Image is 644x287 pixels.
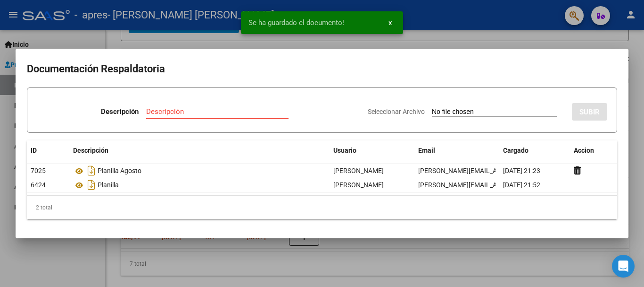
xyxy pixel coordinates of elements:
span: SUBIR [579,108,600,116]
span: Accion [574,147,594,154]
span: [PERSON_NAME] [333,181,384,189]
datatable-header-cell: Email [414,140,499,161]
i: Descargar documento [85,163,98,178]
span: ID [31,147,37,154]
h2: Documentación Respaldatoria [27,60,617,78]
span: Se ha guardado el documento! [248,18,344,27]
span: Email [418,147,435,154]
div: 2 total [27,196,617,219]
button: x [381,14,399,31]
span: Usuario [333,147,356,154]
div: Planilla [73,177,326,192]
span: 6424 [31,181,46,189]
datatable-header-cell: Usuario [330,140,414,161]
span: Cargado [503,147,528,154]
datatable-header-cell: Cargado [499,140,570,161]
datatable-header-cell: ID [27,140,69,161]
button: SUBIR [572,103,607,121]
span: [DATE] 21:52 [503,181,540,189]
span: [DATE] 21:23 [503,167,540,174]
div: Planilla Agosto [73,163,326,178]
span: x [388,18,392,27]
span: Seleccionar Archivo [368,108,425,115]
span: Descripción [73,147,108,154]
div: Open Intercom Messenger [612,255,635,278]
span: [PERSON_NAME] [333,167,384,174]
span: 7025 [31,167,46,174]
datatable-header-cell: Accion [570,140,617,161]
span: [PERSON_NAME][EMAIL_ADDRESS][PERSON_NAME][DOMAIN_NAME] [418,167,624,174]
i: Descargar documento [85,177,98,192]
span: [PERSON_NAME][EMAIL_ADDRESS][PERSON_NAME][DOMAIN_NAME] [418,181,624,189]
p: Descripción [101,106,139,117]
datatable-header-cell: Descripción [69,140,330,161]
